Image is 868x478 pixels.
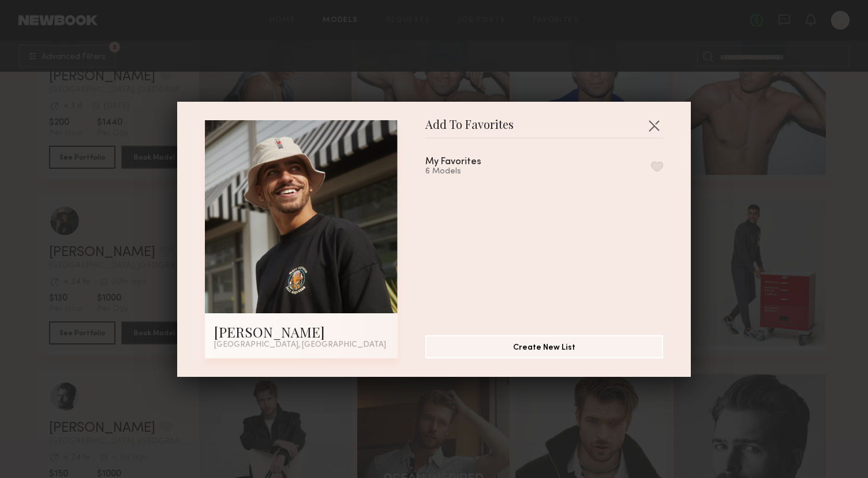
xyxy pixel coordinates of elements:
[425,157,481,167] div: My Favorites
[425,120,514,138] span: Add To Favorites
[425,167,509,176] div: 6 Models
[214,341,388,349] div: [GEOGRAPHIC_DATA], [GEOGRAPHIC_DATA]
[645,116,663,135] button: Close
[214,323,388,341] div: [PERSON_NAME]
[425,335,663,358] button: Create New List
